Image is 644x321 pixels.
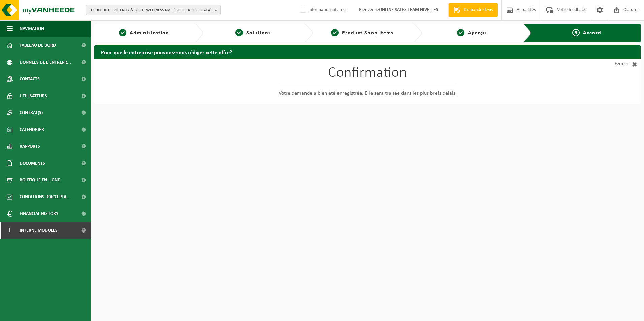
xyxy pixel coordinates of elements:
[119,29,126,36] span: 1
[316,29,409,37] a: 3Product Shop Items
[94,45,641,59] h2: Pour quelle entreprise pouvons-nous rédiger cette offre?
[425,29,518,37] a: 4Aperçu
[580,59,641,69] a: Fermer
[342,30,393,36] span: Product Shop Items
[279,66,457,84] h1: Confirmation
[20,222,58,239] span: Interne modules
[20,87,47,104] span: Utilisateurs
[537,29,637,37] a: 5Accord
[20,188,70,205] span: Conditions d'accepta...
[20,37,56,54] span: Tableau de bord
[20,121,44,138] span: Calendrier
[207,29,299,37] a: 2Solutions
[7,222,13,239] span: I
[279,89,457,97] p: Votre demande a bien été enregistrée. Elle sera traitée dans les plus brefs délais.
[462,7,494,13] span: Demande devis
[130,30,169,36] span: Administration
[20,155,45,172] span: Documents
[98,29,190,37] a: 1Administration
[572,29,580,36] span: 5
[20,20,44,37] span: Navigation
[457,29,464,36] span: 4
[20,205,58,222] span: Financial History
[468,30,486,36] span: Aperçu
[20,54,71,71] span: Données de l'entrepr...
[20,104,43,121] span: Contrat(s)
[235,29,243,36] span: 2
[20,71,40,87] span: Contacts
[448,3,498,17] a: Demande devis
[331,29,339,36] span: 3
[299,5,346,15] label: Information interne
[583,30,601,36] span: Accord
[246,30,271,36] span: Solutions
[20,172,60,188] span: Boutique en ligne
[20,138,40,155] span: Rapports
[379,7,438,12] strong: ONLINE SALES TEAM NIVELLES
[90,5,212,15] span: 01-000001 - VILLEROY & BOCH WELLNESS NV - [GEOGRAPHIC_DATA]
[86,5,221,15] button: 01-000001 - VILLEROY & BOCH WELLNESS NV - [GEOGRAPHIC_DATA]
